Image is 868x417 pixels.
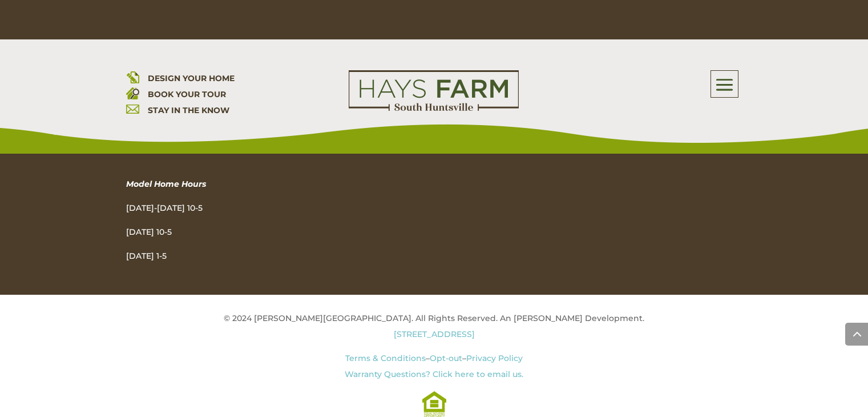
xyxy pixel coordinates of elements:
em: Model Home Hours [126,179,206,189]
a: Terms & Conditions [345,353,426,363]
a: STAY IN THE KNOW [148,105,229,115]
a: Opt-out [430,353,462,363]
a: DESIGN YOUR HOME [148,73,235,83]
a: Warranty Questions? Click here to email us. [345,369,523,379]
p: – – [126,350,742,382]
a: hays farm homes huntsville development [349,103,519,114]
img: book your home tour [126,86,139,99]
img: design your home [126,70,139,83]
p: © 2024 [PERSON_NAME][GEOGRAPHIC_DATA]. All Rights Reserved. An [PERSON_NAME] Development. [126,310,742,350]
p: [DATE] 10-5 [126,224,417,248]
img: EqualHousingLogo [422,391,446,417]
a: [STREET_ADDRESS] [394,329,475,339]
p: [DATE] 1-5 [126,248,417,264]
a: Privacy Policy [466,353,523,363]
a: BOOK YOUR TOUR [148,89,226,99]
p: [DATE]-[DATE] 10-5 [126,200,417,224]
img: Logo [349,70,519,111]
